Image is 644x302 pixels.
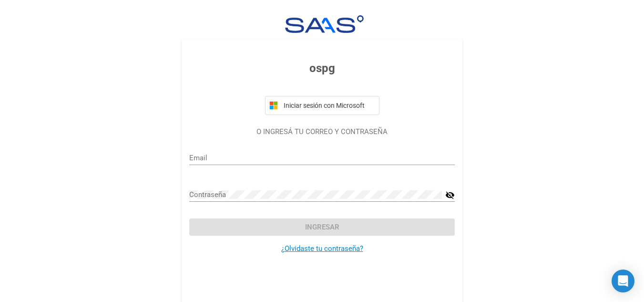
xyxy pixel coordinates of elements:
div: Open Intercom Messenger [612,270,634,292]
button: Ingresar [189,219,455,236]
a: ¿Olvidaste tu contraseña? [281,244,363,253]
p: O INGRESÁ TU CORREO Y CONTRASEÑA [189,126,455,137]
span: Iniciar sesión con Microsoft [282,102,375,109]
span: Ingresar [305,223,339,231]
button: Iniciar sesión con Microsoft [265,96,379,115]
mat-icon: visibility_off [445,189,455,201]
h3: ospg [189,60,455,77]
